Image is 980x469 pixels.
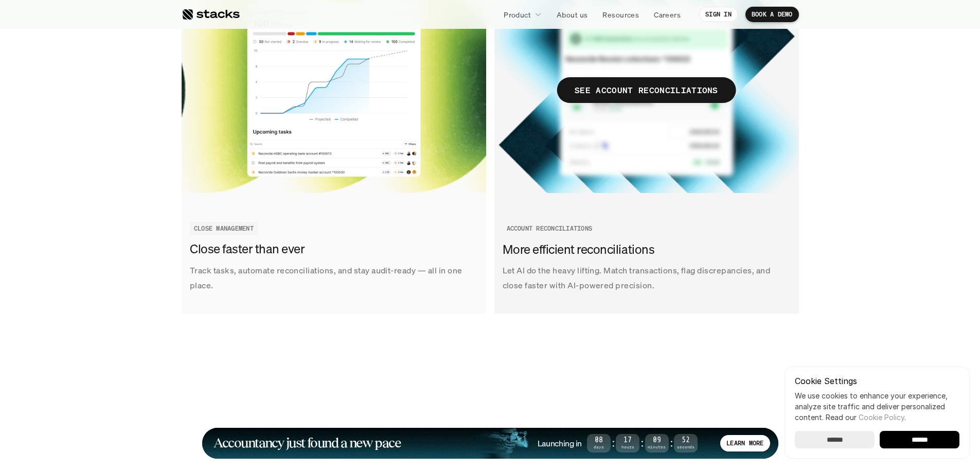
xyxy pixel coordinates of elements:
span: 17 [616,438,639,443]
p: Product [504,9,531,20]
h2: CLOSE MANAGEMENT [194,225,254,232]
p: LEARN MORE [726,440,763,447]
a: About us [550,5,594,24]
p: Let AI do the heavy lifting. Match transactions, flag discrepancies, and close faster with AI-pow... [503,263,791,293]
a: Privacy Policy [121,238,167,246]
p: BOOK A DEMO [752,11,793,18]
h3: Close faster than ever [190,241,473,258]
span: Minutes [645,445,669,449]
p: Resources [602,9,639,20]
a: Cookie Policy [859,413,904,422]
p: Careers [654,9,681,20]
a: Accountancy just found a new paceLaunching in08Days:17Hours:09Minutes:52SecondsLEARN MORE [202,428,778,459]
span: Days [587,445,611,449]
a: SIGN IN [699,7,738,22]
span: Hours [616,445,639,449]
span: 09 [645,438,669,443]
h3: More efficient reconciliations [503,241,786,258]
span: SEE ACCOUNT RECONCILIATIONS [557,77,736,103]
p: Cookie Settings [795,377,959,385]
p: SEE ACCOUNT RECONCILIATIONS [575,83,718,98]
span: 52 [674,438,698,443]
a: Careers [648,5,687,24]
h4: Launching in [538,438,582,449]
p: We use cookies to enhance your experience, analyze site traffic and deliver personalized content. [795,390,959,423]
strong: : [669,437,674,449]
span: Seconds [674,445,698,449]
strong: : [639,437,645,449]
h2: ACCOUNT RECONCILIATIONS [507,225,593,232]
strong: : [611,437,616,449]
p: SIGN IN [705,11,732,18]
span: Read our . [826,413,906,422]
h1: Accountancy just found a new pace [213,437,401,449]
p: Track tasks, automate reconciliations, and stay audit-ready — all in one place. [190,263,478,293]
span: 08 [587,438,611,443]
a: Resources [596,5,645,24]
a: BOOK A DEMO [745,7,799,22]
p: About us [557,9,587,20]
